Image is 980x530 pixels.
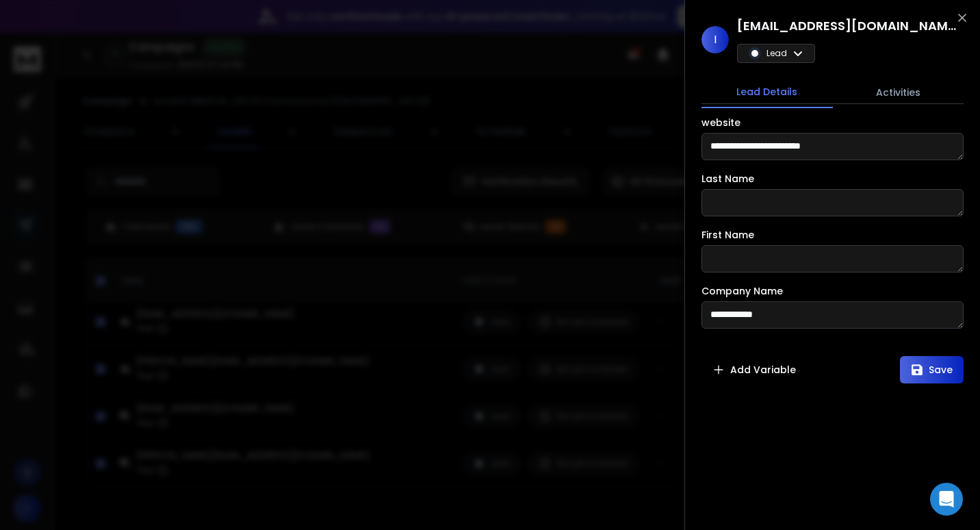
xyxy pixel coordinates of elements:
label: Company Name [701,286,783,296]
button: Activities [833,77,964,108]
h1: [EMAIL_ADDRESS][DOMAIN_NAME] [737,16,956,36]
label: website [701,118,740,127]
label: Last Name [701,174,754,184]
button: Save [900,356,964,383]
label: First Name [701,230,754,240]
button: Add Variable [701,356,807,383]
div: Open Intercom Messenger [930,483,963,516]
p: Lead [766,48,787,59]
span: I [701,26,729,53]
button: Lead Details [701,77,833,108]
